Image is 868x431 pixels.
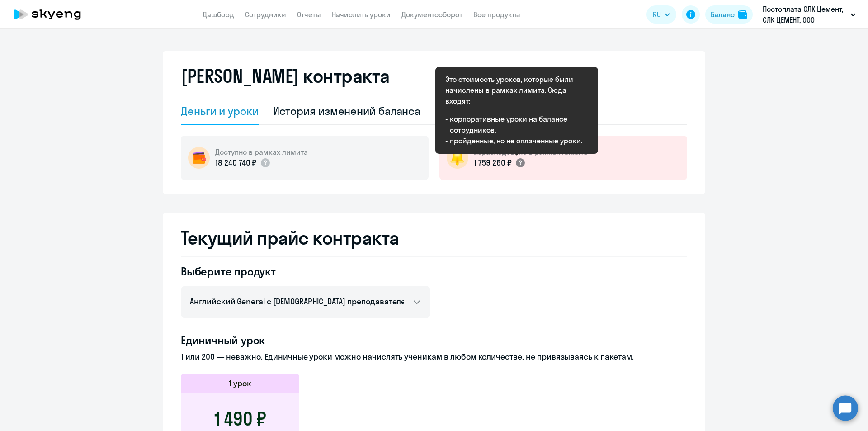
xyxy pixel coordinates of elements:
[445,74,588,106] p: Это стоимость уроков, которые были начислены в рамках лимита. Сюда входят:
[181,351,687,363] p: 1 или 200 — неважно. Единичные уроки можно начислять ученикам в любом количестве, не привязываясь...
[445,114,588,135] li: корпоративные уроки на балансе сотрудников,
[203,10,234,19] a: Дашборд
[215,147,308,157] h5: Доступно в рамках лимита
[332,10,391,19] a: Начислить уроки
[181,264,430,279] h4: Выберите продукт
[245,10,286,19] a: Сотрудники
[447,147,468,169] img: bell-circle.png
[181,227,687,249] h2: Текущий прайс контракта
[653,9,661,20] span: RU
[181,65,390,87] h2: [PERSON_NAME] контракта
[473,10,520,19] a: Все продукты
[474,157,511,169] p: 1 759 260 ₽
[273,104,421,118] div: История изменений баланса
[445,135,588,146] li: пройденные, но не оплаченные уроки.
[758,4,860,25] button: Постоплата СЛК Цемент, СЛК ЦЕМЕНТ, ООО
[738,10,747,19] img: balance
[297,10,321,19] a: Отчеты
[181,333,687,347] h4: Единичный урок
[401,10,462,19] a: Документооборот
[646,5,676,24] button: RU
[215,157,256,169] p: 18 240 740 ₽
[763,4,847,25] p: Постоплата СЛК Цемент, СЛК ЦЕМЕНТ, ООО
[229,378,251,389] h5: 1 урок
[711,9,735,20] div: Баланс
[181,104,259,118] div: Деньги и уроки
[188,147,210,169] img: wallet-circle.png
[705,5,753,24] button: Балансbalance
[214,408,266,430] h3: 1 490 ₽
